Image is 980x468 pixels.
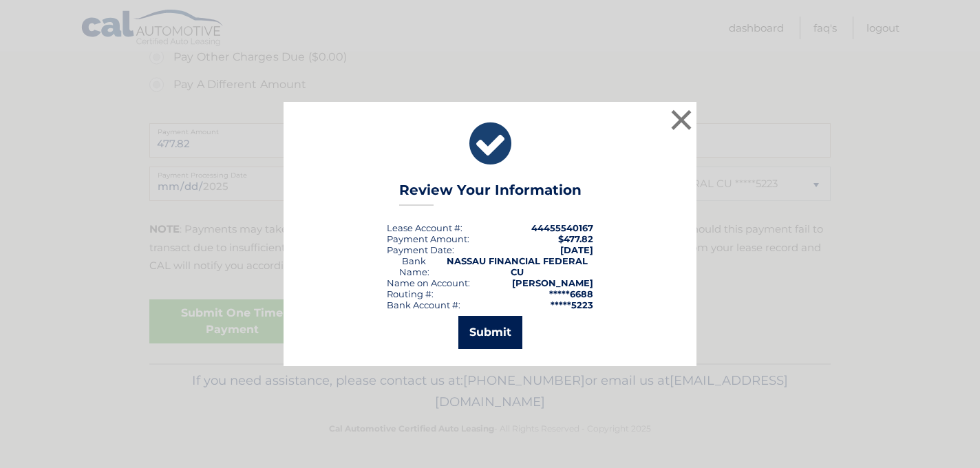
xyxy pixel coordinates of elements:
[387,277,470,288] div: Name on Account:
[387,244,454,255] div: :
[512,277,593,288] strong: [PERSON_NAME]
[560,244,593,255] span: [DATE]
[387,299,460,310] div: Bank Account #:
[387,233,469,244] div: Payment Amount:
[531,222,593,233] strong: 44455540167
[399,182,582,206] h3: Review Your Information
[387,244,452,255] span: Payment Date
[387,255,441,277] div: Bank Name:
[668,106,695,134] button: ×
[447,255,588,277] strong: NASSAU FINANCIAL FEDERAL CU
[458,316,522,349] button: Submit
[558,233,593,244] span: $477.82
[387,222,462,233] div: Lease Account #:
[387,288,434,299] div: Routing #:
